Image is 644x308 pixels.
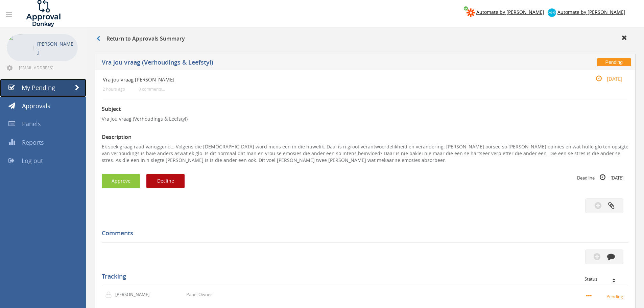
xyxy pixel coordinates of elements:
h3: Return to Approvals Summary [96,36,185,42]
span: Automate by [PERSON_NAME] [476,9,544,15]
span: Panels [22,120,41,128]
span: Reports [22,138,44,146]
span: My Pending [22,84,55,92]
h3: Subject [102,106,628,112]
p: Ek soek graag raad vanoggend… Volgens die [DEMOGRAPHIC_DATA] word mens een in die huwelik. Daai i... [102,143,628,164]
img: zapier-logomark.png [467,8,475,17]
p: Vra jou vraag (Verhoudings & Leefstyl) [102,116,628,122]
div: Status [585,277,623,281]
h5: Vra jou vraag (Verhoudings & Leefstyl) [102,59,472,68]
h3: Description [102,134,628,140]
h5: Comments [102,230,623,237]
small: Pending [586,292,625,300]
small: [DATE] [589,75,622,82]
button: Decline [146,174,185,188]
h5: Tracking [102,273,623,280]
p: [PERSON_NAME] [37,40,74,56]
small: Deadline [DATE] [577,174,623,181]
p: Panel Owner [186,291,212,298]
p: [PERSON_NAME] [115,291,154,298]
span: Automate by [PERSON_NAME] [557,9,625,15]
button: Approve [102,174,140,188]
small: 2 hours ago [103,87,125,92]
h4: Vra jou vraag [PERSON_NAME] [103,77,540,82]
span: [EMAIL_ADDRESS][DOMAIN_NAME] [19,65,76,70]
span: Approvals [22,102,50,110]
span: Pending [597,58,631,66]
img: xero-logo.png [548,8,556,17]
img: user-icon.png [105,291,115,298]
span: Log out [22,157,43,165]
small: 0 comments... [139,87,165,92]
